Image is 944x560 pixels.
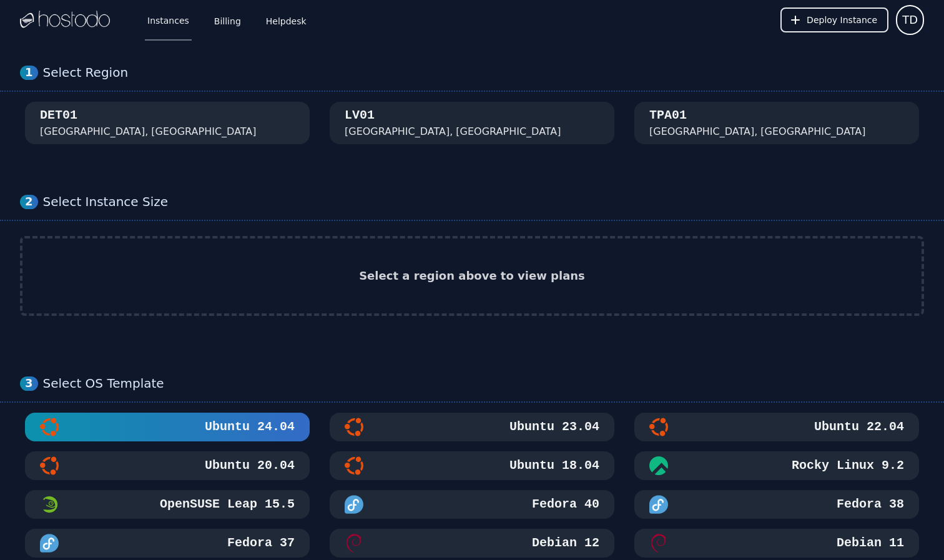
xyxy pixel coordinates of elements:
h3: Ubuntu 20.04 [202,457,295,474]
button: Fedora 38Fedora 38 [634,490,919,519]
button: Ubuntu 22.04Ubuntu 22.04 [634,413,919,441]
div: LV01 [345,107,375,124]
button: Ubuntu 18.04Ubuntu 18.04 [330,451,614,480]
img: Ubuntu 23.04 [345,418,363,436]
img: Fedora 40 [345,495,363,514]
img: Debian 12 [345,534,363,553]
img: Rocky Linux 9.2 [649,456,668,475]
h3: Fedora 40 [529,496,599,513]
div: Select Instance Size [43,194,924,210]
button: Debian 12Debian 12 [330,529,614,558]
div: 2 [20,195,38,209]
button: Rocky Linux 9.2Rocky Linux 9.2 [634,451,919,480]
button: OpenSUSE Leap 15.5 MinimalOpenSUSE Leap 15.5 [25,490,310,519]
div: DET01 [40,107,77,124]
button: TPA01 [GEOGRAPHIC_DATA], [GEOGRAPHIC_DATA] [634,102,919,144]
h3: Ubuntu 23.04 [507,418,599,436]
h3: Ubuntu 24.04 [202,418,295,436]
button: Fedora 37Fedora 37 [25,529,310,558]
button: LV01 [GEOGRAPHIC_DATA], [GEOGRAPHIC_DATA] [330,102,614,144]
div: [GEOGRAPHIC_DATA], [GEOGRAPHIC_DATA] [40,124,257,139]
img: Fedora 37 [40,534,59,553]
button: Fedora 40Fedora 40 [330,490,614,519]
img: Ubuntu 24.04 [40,418,59,436]
h2: Select a region above to view plans [359,267,585,285]
button: DET01 [GEOGRAPHIC_DATA], [GEOGRAPHIC_DATA] [25,102,310,144]
span: Deploy Instance [807,14,877,26]
img: Ubuntu 20.04 [40,456,59,475]
img: Debian 11 [649,534,668,553]
div: Select OS Template [43,376,924,391]
span: TD [902,11,918,29]
button: Ubuntu 24.04Ubuntu 24.04 [25,413,310,441]
div: 3 [20,376,38,391]
button: User menu [896,5,924,35]
h3: Debian 11 [834,534,904,552]
button: Ubuntu 20.04Ubuntu 20.04 [25,451,310,480]
h3: Ubuntu 18.04 [507,457,599,474]
h3: Rocky Linux 9.2 [789,457,904,474]
h3: Ubuntu 22.04 [812,418,904,436]
h3: Fedora 38 [834,496,904,513]
button: Deploy Instance [780,7,888,32]
div: TPA01 [649,107,687,124]
div: 1 [20,66,38,80]
h3: Fedora 37 [225,534,295,552]
button: Ubuntu 23.04Ubuntu 23.04 [330,413,614,441]
img: Ubuntu 22.04 [649,418,668,436]
img: OpenSUSE Leap 15.5 Minimal [40,495,59,514]
img: Ubuntu 18.04 [345,456,363,475]
button: Debian 11Debian 11 [634,529,919,558]
img: Logo [20,11,110,29]
h3: OpenSUSE Leap 15.5 [157,496,295,513]
div: [GEOGRAPHIC_DATA], [GEOGRAPHIC_DATA] [649,124,866,139]
h3: Debian 12 [529,534,599,552]
div: [GEOGRAPHIC_DATA], [GEOGRAPHIC_DATA] [345,124,561,139]
div: Select Region [43,65,924,81]
img: Fedora 38 [649,495,668,514]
